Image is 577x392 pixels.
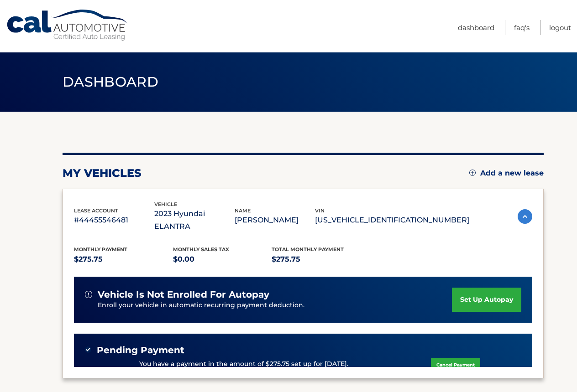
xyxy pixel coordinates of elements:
[97,345,184,356] span: Pending Payment
[63,166,142,180] h2: my vehicles
[154,201,177,207] span: vehicle
[315,207,325,214] span: vin
[74,207,118,214] span: lease account
[452,288,521,312] a: set up autopay
[74,246,127,253] span: Monthly Payment
[139,359,348,369] p: You have a payment in the amount of $275.75 set up for [DATE].
[173,246,229,253] span: Monthly sales Tax
[315,214,469,227] p: [US_VEHICLE_IDENTIFICATION_NUMBER]
[272,253,371,266] p: $275.75
[74,214,154,227] p: #44455546481
[549,20,571,35] a: Logout
[85,346,91,353] img: check-green.svg
[458,20,494,35] a: Dashboard
[173,253,272,266] p: $0.00
[272,246,344,253] span: Total Monthly Payment
[235,214,315,227] p: [PERSON_NAME]
[154,207,235,233] p: 2023 Hyundai ELANTRA
[63,73,158,90] span: Dashboard
[518,209,532,224] img: accordion-active.svg
[98,300,452,310] p: Enroll your vehicle in automatic recurring payment deduction.
[6,9,129,41] a: Cal Automotive
[469,170,476,176] img: add.svg
[235,207,251,214] span: name
[74,253,173,266] p: $275.75
[514,20,530,35] a: FAQ's
[98,289,269,300] span: vehicle is not enrolled for autopay
[469,169,544,178] a: Add a new lease
[431,358,480,371] a: Cancel Payment
[85,291,92,298] img: alert-white.svg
